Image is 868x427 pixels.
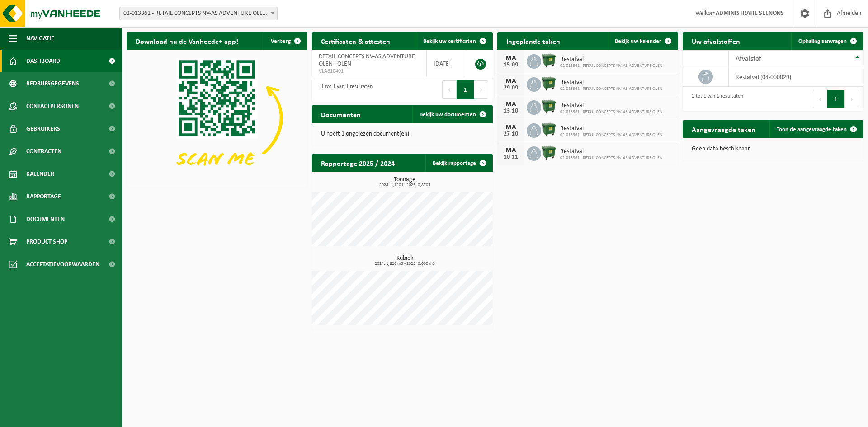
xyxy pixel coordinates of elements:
[319,68,420,75] span: VLA610401
[560,63,662,69] span: 02-013361 - RETAIL CONCEPTS NV-AS ADVENTURE OLEN
[502,147,520,154] div: MA
[541,53,557,68] img: WB-1100-HPE-GN-04
[502,154,520,160] div: 10-11
[683,32,749,50] h2: Uw afvalstoffen
[502,108,520,114] div: 13-10
[312,154,404,172] h2: Rapportage 2025 / 2024
[319,53,415,67] span: RETAIL CONCEPTS NV-AS ADVENTURE OLEN - OLEN
[316,183,493,188] span: 2024: 1,120 t - 2025: 0,870 t
[474,80,488,99] button: Next
[692,146,854,152] p: Geen data beschikbaar.
[26,230,67,253] span: Product Shop
[457,80,474,99] button: 1
[312,105,370,123] h2: Documenten
[791,32,863,50] a: Ophaling aanvragen
[798,38,847,44] span: Ophaling aanvragen
[560,155,662,161] span: 02-013361 - RETAIL CONCEPTS NV-AS ADVENTURE OLEN
[502,124,520,131] div: MA
[541,122,557,137] img: WB-1100-HPE-GN-04
[560,125,662,132] span: Restafval
[560,109,662,115] span: 02-013361 - RETAIL CONCEPTS NV-AS ADVENTURE OLEN
[420,112,476,117] span: Bekijk uw documenten
[615,38,661,44] span: Bekijk uw kalender
[560,148,662,155] span: Restafval
[26,95,79,117] span: Contactpersonen
[541,99,557,114] img: WB-1100-HPE-GN-04
[26,163,54,185] span: Kalender
[502,78,520,85] div: MA
[716,10,784,17] strong: ADMINISTRATIE SEENONS
[316,80,373,99] div: 1 tot 1 van 1 resultaten
[425,154,492,172] a: Bekijk rapportage
[321,131,484,137] p: U heeft 1 ongelezen document(en).
[127,32,247,50] h2: Download nu de Vanheede+ app!
[845,90,859,108] button: Next
[502,131,520,137] div: 27-10
[127,50,307,186] img: Download de VHEPlus App
[687,89,743,109] div: 1 tot 1 van 1 resultaten
[119,7,278,20] span: 02-013361 - RETAIL CONCEPTS NV-AS ADVENTURE OLEN - OLEN
[412,105,492,123] a: Bekijk uw documenten
[502,85,520,91] div: 29-09
[608,32,677,50] a: Bekijk uw kalender
[26,253,99,276] span: Acceptatievoorwaarden
[683,120,764,138] h2: Aangevraagde taken
[26,72,79,95] span: Bedrijfsgegevens
[423,38,476,44] span: Bekijk uw certificaten
[560,79,662,86] span: Restafval
[26,185,61,208] span: Rapportage
[26,208,65,230] span: Documenten
[26,117,60,140] span: Gebruikers
[120,7,277,20] span: 02-013361 - RETAIL CONCEPTS NV-AS ADVENTURE OLEN - OLEN
[497,32,569,50] h2: Ingeplande taken
[442,80,457,99] button: Previous
[541,145,557,160] img: WB-1100-HPE-GN-04
[560,102,662,109] span: Restafval
[560,132,662,138] span: 02-013361 - RETAIL CONCEPTS NV-AS ADVENTURE OLEN
[736,55,761,62] span: Afvalstof
[316,255,493,266] h3: Kubiek
[813,90,827,108] button: Previous
[264,32,307,50] button: Verberg
[416,32,492,50] a: Bekijk uw certificaten
[26,50,60,72] span: Dashboard
[316,262,493,266] span: 2024: 1,820 m3 - 2025: 0,000 m3
[729,67,863,87] td: restafval (04-000029)
[769,120,863,138] a: Toon de aangevraagde taken
[26,27,54,50] span: Navigatie
[827,90,845,108] button: 1
[777,127,847,132] span: Toon de aangevraagde taken
[560,56,662,63] span: Restafval
[502,55,520,62] div: MA
[502,62,520,68] div: 15-09
[26,140,61,163] span: Contracten
[541,76,557,91] img: WB-1100-HPE-GN-04
[502,101,520,108] div: MA
[312,32,399,50] h2: Certificaten & attesten
[271,38,291,44] span: Verberg
[427,50,466,77] td: [DATE]
[560,86,662,92] span: 02-013361 - RETAIL CONCEPTS NV-AS ADVENTURE OLEN
[316,177,493,188] h3: Tonnage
